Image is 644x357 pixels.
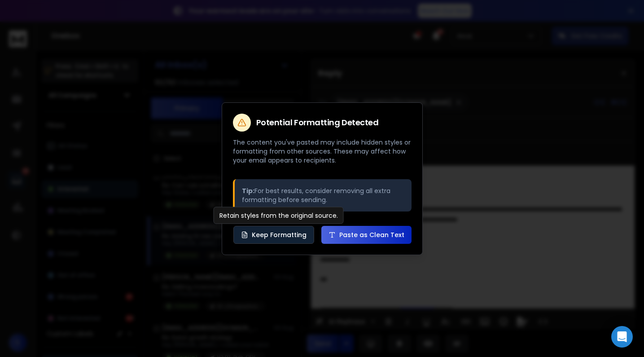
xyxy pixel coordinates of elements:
button: Paste as Clean Text [321,226,412,244]
p: For best results, consider removing all extra formatting before sending. [242,186,404,204]
strong: Tip: [242,186,254,195]
div: Open Intercom Messenger [611,326,633,348]
div: Retain styles from the original source. [214,207,344,224]
p: The content you've pasted may include hidden styles or formatting from other sources. These may a... [233,138,412,165]
button: Keep Formatting [233,226,314,244]
h2: Potential Formatting Detected [256,119,379,127]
